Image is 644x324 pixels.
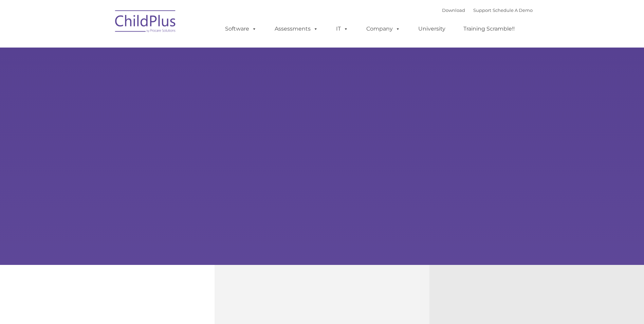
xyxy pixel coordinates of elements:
a: Software [218,22,263,36]
a: Schedule A Demo [493,7,533,13]
a: Download [442,7,465,13]
a: Training Scramble!! [457,22,521,36]
a: Support [473,7,491,13]
a: IT [329,22,355,36]
font: | [442,7,533,13]
img: ChildPlus by Procare Solutions [112,5,180,39]
a: Company [360,22,407,36]
a: Assessments [268,22,325,36]
a: University [411,22,452,36]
